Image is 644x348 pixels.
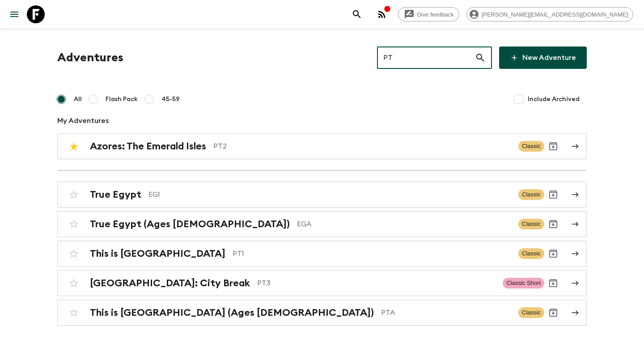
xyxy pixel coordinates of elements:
h2: True Egypt (Ages [DEMOGRAPHIC_DATA]) [90,218,290,230]
a: Give feedback [398,7,459,21]
a: [GEOGRAPHIC_DATA]: City BreakPT3Classic ShortArchive [57,270,587,296]
h1: Adventures [57,49,123,67]
button: Archive [544,186,562,204]
button: Archive [544,274,562,292]
a: Azores: The Emerald IslesPT2ClassicArchive [57,133,587,159]
h2: This is [GEOGRAPHIC_DATA] (Ages [DEMOGRAPHIC_DATA]) [90,307,374,318]
h2: Azores: The Emerald Isles [90,140,206,152]
span: Classic [518,219,544,229]
p: My Adventures [57,115,587,126]
p: PT2 [213,141,511,152]
h2: True Egypt [90,189,141,200]
button: Archive [544,137,562,155]
span: 45-59 [161,95,180,104]
span: Classic Short [503,278,544,289]
a: True Egypt (Ages [DEMOGRAPHIC_DATA])EGAClassicArchive [57,211,587,237]
a: True EgyptEG1ClassicArchive [57,182,587,208]
span: Classic [518,248,544,259]
span: All [74,95,82,104]
span: Classic [518,307,544,318]
button: Archive [544,304,562,322]
span: Classic [518,189,544,200]
button: Archive [544,215,562,233]
button: menu [5,5,23,23]
p: PT1 [233,248,511,259]
p: EGA [297,219,511,229]
span: Classic [518,141,544,152]
a: New Adventure [499,47,587,69]
p: EG1 [148,189,511,200]
span: Flash Pack [106,95,138,104]
input: e.g. AR1, Argentina [377,45,475,70]
h2: This is [GEOGRAPHIC_DATA] [90,248,225,259]
span: [PERSON_NAME][EMAIL_ADDRESS][DOMAIN_NAME] [477,11,633,18]
span: Give feedback [412,11,459,18]
p: PTA [381,307,511,318]
button: search adventures [348,5,366,23]
a: This is [GEOGRAPHIC_DATA] (Ages [DEMOGRAPHIC_DATA])PTAClassicArchive [57,300,587,326]
p: PT3 [257,278,496,289]
button: Archive [544,245,562,263]
div: [PERSON_NAME][EMAIL_ADDRESS][DOMAIN_NAME] [466,7,633,21]
span: Include Archived [528,95,580,104]
h2: [GEOGRAPHIC_DATA]: City Break [90,277,250,289]
a: This is [GEOGRAPHIC_DATA]PT1ClassicArchive [57,241,587,267]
